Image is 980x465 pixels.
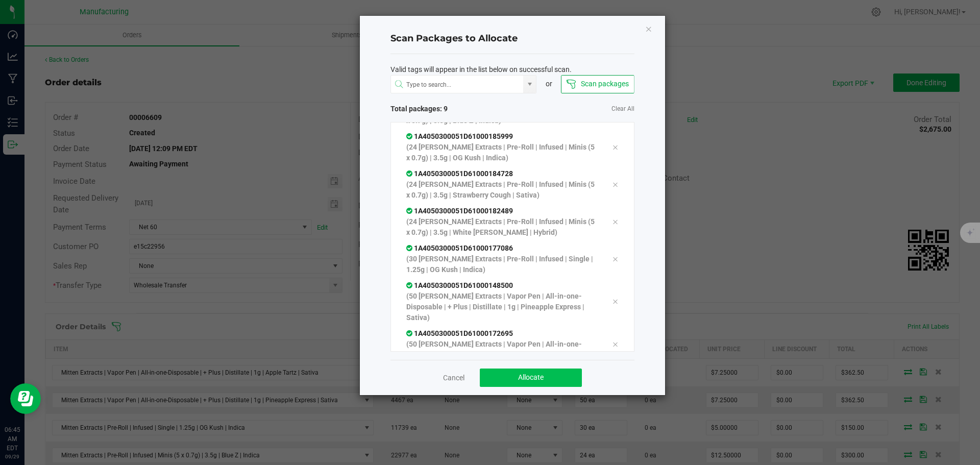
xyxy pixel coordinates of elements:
[406,132,414,140] span: In Sync
[645,22,652,35] button: Close
[10,383,41,414] iframe: Resource center
[406,169,513,178] span: 1A4050300051D61000184728
[604,215,626,228] div: Remove tag
[480,369,582,387] button: Allocate
[604,338,626,350] div: Remove tag
[390,64,572,75] span: Valid tags will appear in the list below on successful scan.
[518,373,544,381] span: Allocate
[406,329,513,337] span: 1A4050300051D61000172695
[406,132,513,140] span: 1A4050300051D61000185999
[406,339,597,360] p: (50 [PERSON_NAME] Extracts | Vapor Pen | All-in-one-Disposable | + Plus | Distillate | 1g | Apple...
[406,207,414,215] span: In Sync
[406,207,513,215] span: 1A4050300051D61000182489
[406,329,414,337] span: In Sync
[406,244,513,252] span: 1A4050300051D61000177086
[604,141,626,153] div: Remove tag
[443,373,464,383] a: Cancel
[604,178,626,190] div: Remove tag
[406,179,597,201] p: (24 [PERSON_NAME] Extracts | Pre-Roll | Infused | Minis (5 x 0.7g) | 3.5g | Strawberry Cough | Sa...
[611,105,634,113] a: Clear All
[536,79,561,89] div: or
[406,244,414,252] span: In Sync
[406,142,597,163] p: (24 [PERSON_NAME] Extracts | Pre-Roll | Infused | Minis (5 x 0.7g) | 3.5g | OG Kush | Indica)
[406,254,597,275] p: (30 [PERSON_NAME] Extracts | Pre-Roll | Infused | Single | 1.25g | OG Kush | Indica)
[391,76,524,94] input: NO DATA FOUND
[406,216,597,238] p: (24 [PERSON_NAME] Extracts | Pre-Roll | Infused | Minis (5 x 0.7g) | 3.5g | White [PERSON_NAME] |...
[390,32,634,45] h4: Scan Packages to Allocate
[390,104,512,114] span: Total packages: 9
[406,281,513,289] span: 1A4050300051D61000148500
[604,253,626,265] div: Remove tag
[406,169,414,178] span: In Sync
[406,281,414,289] span: In Sync
[406,291,597,323] p: (50 [PERSON_NAME] Extracts | Vapor Pen | All-in-one-Disposable | + Plus | Distillate | 1g | Pinea...
[604,296,626,308] div: Remove tag
[561,75,634,93] button: Scan packages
